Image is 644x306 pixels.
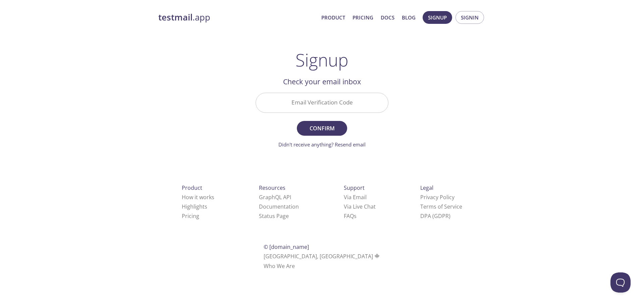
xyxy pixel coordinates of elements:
a: DPA (GDPR) [420,212,450,220]
a: Privacy Policy [420,193,454,201]
a: Didn't receive anything? Resend email [278,141,366,148]
a: Via Live Chat [344,203,376,210]
a: Docs [381,13,394,22]
span: Support [344,184,365,191]
h1: Signup [296,50,348,70]
button: Signin [455,11,484,24]
a: How it works [182,193,214,201]
span: Product [182,184,202,191]
span: Confirm [304,124,340,133]
a: Terms of Service [420,203,462,210]
a: Documentation [259,203,299,210]
a: Highlights [182,203,207,210]
a: Pricing [353,13,373,22]
span: Legal [420,184,433,191]
span: Resources [259,184,285,191]
strong: testmail [158,11,193,23]
a: Product [321,13,345,22]
a: FAQ [344,212,357,220]
span: Signup [428,13,447,22]
a: Blog [402,13,416,22]
a: Via Email [344,193,367,201]
span: s [354,212,357,220]
span: © [DOMAIN_NAME] [264,243,309,251]
span: Signin [461,13,479,22]
a: Pricing [182,212,199,220]
a: Who We Are [264,262,295,270]
span: [GEOGRAPHIC_DATA], [GEOGRAPHIC_DATA] [264,253,381,260]
a: Status Page [259,212,289,220]
button: Signup [423,11,452,24]
iframe: Help Scout Beacon - Open [610,272,631,293]
a: GraphQL API [259,193,291,201]
button: Confirm [297,121,347,136]
h2: Check your email inbox [256,76,388,87]
a: testmail.app [158,12,316,23]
